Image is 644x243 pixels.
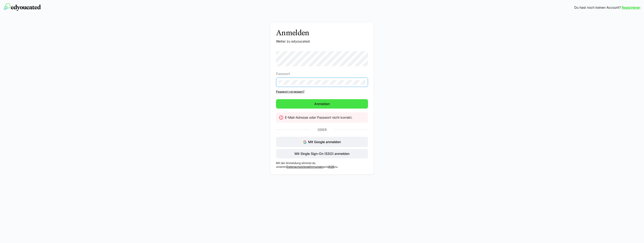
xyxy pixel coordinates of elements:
[308,140,341,144] span: Mit Google anmelden
[276,137,368,147] button: Mit Google anmelden
[622,5,640,10] a: Registrieren
[294,151,350,156] span: Mit Single Sign-On (SSO) anmelden
[276,39,368,44] p: Weiter zu edyoucated
[276,161,368,169] p: Mit der Anmeldung stimmst du unseren und zu.
[276,28,368,37] h3: Anmelden
[276,72,290,76] span: Passwort
[276,149,368,158] button: Mit Single Sign-On (SSO) anmelden
[328,165,334,169] a: AGB
[276,90,368,94] a: Passwort vergessen?
[285,115,364,120] div: E-Mail-Adresse oder Passwort nicht korrekt.
[314,102,330,106] span: Anmelden
[4,3,41,11] img: edyoucated
[574,5,621,10] span: Du hast noch keinen Account?
[287,165,323,169] a: Datenschutzbestimmungen
[310,126,333,133] p: Oder
[276,99,368,109] button: Anmelden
